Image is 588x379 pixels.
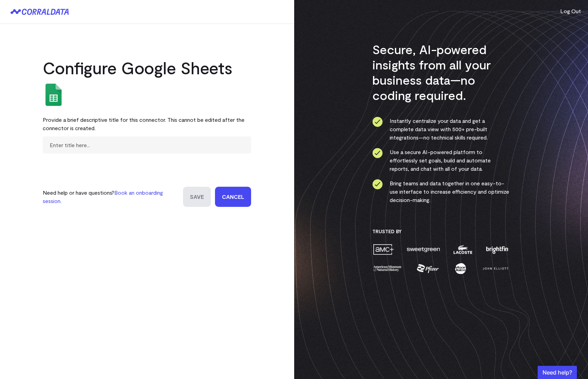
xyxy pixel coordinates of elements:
img: google_sheets-5a4bad8e.svg [43,84,65,106]
img: pfizer-e137f5fc.png [416,262,440,275]
img: brightfin-a251e171.png [485,243,510,255]
li: Instantly centralize your data and get a complete data view with 500+ pre-built integrations—no t... [372,117,510,142]
h2: Configure Google Sheets [43,57,251,78]
img: ico-check-circle-4b19435c.svg [372,179,383,189]
img: ico-check-circle-4b19435c.svg [372,117,383,127]
li: Use a secure AI-powered platform to effortlessly set goals, build and automate reports, and chat ... [372,148,510,173]
img: moon-juice-c312e729.png [454,262,467,275]
img: ico-check-circle-4b19435c.svg [372,148,383,158]
button: Log Out [560,7,581,15]
input: Save [183,187,211,207]
li: Bring teams and data together in one easy-to-use interface to increase efficiency and optimize de... [372,179,510,204]
h3: Trusted By [372,228,510,235]
input: Enter title here... [43,136,251,153]
h3: Secure, AI-powered insights from all your business data—no coding required. [372,42,510,103]
img: sweetgreen-1d1fb32c.png [406,243,441,255]
div: Provide a brief descriptive title for this connector. This cannot be edited after the connector i... [43,111,251,136]
img: lacoste-7a6b0538.png [453,243,473,255]
a: Cancel [215,187,251,207]
img: amc-0b11a8f1.png [372,243,395,255]
p: Need help or have questions? [43,188,179,205]
img: amnh-5afada46.png [372,262,402,275]
img: john-elliott-25751c40.png [481,262,510,275]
